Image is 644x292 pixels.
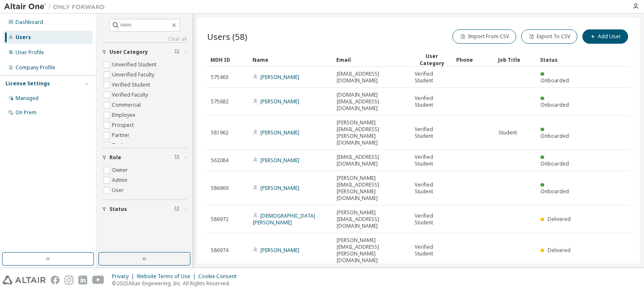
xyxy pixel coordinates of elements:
span: Users (58) [207,31,247,42]
span: Onboarded [540,160,569,167]
button: Import From CSV [452,29,516,44]
div: MDH ID [210,53,246,66]
span: [PERSON_NAME][EMAIL_ADDRESS][PERSON_NAME][DOMAIN_NAME] [337,119,407,146]
label: Employee [112,110,137,120]
span: [PERSON_NAME][EMAIL_ADDRESS][PERSON_NAME][DOMAIN_NAME] [337,237,407,264]
div: User Profile [16,49,44,56]
span: [EMAIL_ADDRESS][DOMAIN_NAME] [337,154,407,167]
a: [PERSON_NAME] [260,247,299,254]
label: Owner [112,165,130,175]
div: Dashboard [16,19,43,26]
img: Altair One [4,3,109,11]
span: 562084 [211,157,229,164]
span: Student [499,129,517,136]
a: [PERSON_NAME] [260,98,299,105]
div: Email [336,53,408,66]
div: User Category [414,53,449,67]
span: Clear filter [174,206,179,213]
label: User [112,185,125,195]
span: Verified Student [415,71,449,84]
span: 586974 [211,247,229,254]
div: Status [540,53,575,66]
span: User Category [109,49,148,55]
button: User Category [102,43,187,61]
label: Unverified Faculty [112,70,156,80]
div: Users [16,34,31,41]
label: Trial [112,140,124,150]
span: [EMAIL_ADDRESS][DOMAIN_NAME] [337,71,407,84]
span: Role [109,154,121,161]
img: facebook.svg [51,276,60,284]
button: Role [102,148,187,167]
span: 581962 [211,129,229,136]
label: Verified Faculty [112,90,150,100]
a: [DEMOGRAPHIC_DATA][PERSON_NAME] [253,212,315,226]
span: [PERSON_NAME][EMAIL_ADDRESS][PERSON_NAME][DOMAIN_NAME] [337,175,407,202]
span: 575463 [211,74,229,81]
label: Commercial [112,100,143,110]
label: Prospect [112,120,135,130]
div: Job Title [498,53,533,66]
button: Add User [582,29,628,44]
label: Verified Student [112,80,152,90]
div: Privacy [112,273,137,280]
span: Verified Student [415,126,449,139]
span: Status [109,206,127,213]
div: Company Profile [16,64,55,71]
p: © 2025 Altair Engineering, Inc. All Rights Reserved. [112,280,241,287]
span: 575682 [211,98,229,105]
a: [PERSON_NAME] [260,74,299,81]
label: Admin [112,175,129,185]
label: Unverified Student [112,60,158,70]
div: Managed [16,95,39,102]
a: [PERSON_NAME] [260,157,299,164]
button: Export To CSV [521,29,577,44]
span: Clear filter [174,154,179,161]
div: Phone [456,53,491,66]
a: [PERSON_NAME] [260,184,299,192]
span: Clear filter [174,49,179,55]
span: Verified Student [415,154,449,167]
img: altair_logo.svg [3,276,46,284]
label: Partner [112,130,131,140]
span: [DOMAIN_NAME][EMAIL_ADDRESS][DOMAIN_NAME] [337,92,407,112]
span: Verified Student [415,95,449,108]
div: On Prem [16,109,36,116]
span: Onboarded [540,188,569,195]
span: Delivered [548,247,571,254]
a: Clear all [102,36,187,42]
button: Status [102,200,187,218]
div: Name [252,53,330,66]
img: youtube.svg [92,276,104,284]
span: Onboarded [540,132,569,139]
span: Verified Student [415,244,449,257]
img: linkedin.svg [78,276,87,284]
span: 586972 [211,216,229,223]
span: Verified Student [415,213,449,226]
a: [PERSON_NAME] [260,129,299,136]
span: Delivered [548,216,571,223]
img: instagram.svg [65,276,73,284]
span: [PERSON_NAME][EMAIL_ADDRESS][DOMAIN_NAME] [337,209,407,229]
div: License Settings [5,80,50,87]
span: 586969 [211,185,229,192]
div: Cookie Consent [198,273,241,280]
span: Verified Student [415,182,449,195]
span: Onboarded [540,101,569,108]
div: Website Terms of Use [137,273,198,280]
span: Onboarded [540,77,569,84]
